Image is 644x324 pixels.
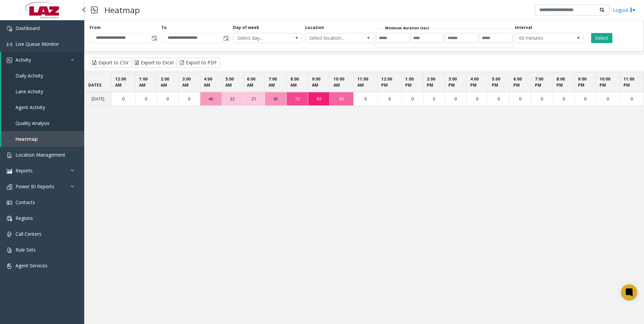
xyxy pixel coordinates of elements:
[1,84,84,99] a: Lane Activity
[305,25,324,31] label: Location
[488,92,510,106] td: 0
[7,26,12,31] img: 'icon'
[445,92,466,106] td: 0
[233,33,288,43] span: Select day...
[15,262,47,269] span: Agent Services
[574,72,596,92] th: 9:00 PM
[515,25,532,31] label: Interval
[132,58,176,68] button: Export to Excel
[401,72,423,92] th: 1:00 PM
[385,25,429,31] label: Minimum duration (sec)
[111,92,135,106] td: 0
[591,33,612,43] button: Select
[200,92,222,106] td: 40
[7,42,12,47] img: 'icon'
[466,72,488,92] th: 4:00 PM
[161,25,167,31] label: To
[157,72,179,92] th: 2:00 AM
[111,72,135,92] th: 12:00 AM
[222,92,243,106] td: 22
[15,183,54,190] span: Power BI Reports
[15,72,43,79] span: Daily Activity
[233,25,259,31] label: Day of week
[15,57,31,63] span: Activity
[15,136,38,142] span: Heatmap
[178,58,220,68] button: Export to PDF
[574,92,596,106] td: 0
[630,6,636,13] img: logout
[200,72,222,92] th: 4:00 AM
[179,72,200,92] th: 3:00 AM
[531,72,553,92] th: 7:00 PM
[15,215,33,221] span: Regions
[445,72,466,92] th: 3:00 PM
[90,58,131,68] button: Export to CSV
[305,33,360,43] span: Select location...
[401,92,423,106] td: 0
[85,72,111,92] th: DATES
[101,2,143,18] h3: Heatmap
[7,200,12,205] img: 'icon'
[179,92,200,106] td: 0
[15,25,40,31] span: Dashboard
[15,231,41,237] span: Call Centers
[613,6,636,13] a: Logout
[7,168,12,174] img: 'icon'
[1,99,84,115] a: Agent Activity
[135,92,157,106] td: 0
[15,199,35,205] span: Contacts
[243,92,265,106] td: 21
[7,216,12,221] img: 'icon'
[1,68,84,84] a: Daily Activity
[531,92,553,106] td: 0
[157,92,179,106] td: 0
[330,92,354,106] td: 60
[620,92,644,106] td: 0
[7,153,12,158] img: 'icon'
[510,72,531,92] th: 6:00 PM
[15,41,59,47] span: Live Queue Monitor
[90,25,101,31] label: From
[15,120,50,126] span: Quality Analysis
[7,263,12,269] img: 'icon'
[222,33,229,43] span: Toggle popup
[7,184,12,190] img: 'icon'
[7,58,12,63] img: 'icon'
[515,33,570,43] span: 60 minutes
[553,92,574,106] td: 0
[330,72,354,92] th: 10:00 AM
[510,92,531,106] td: 0
[354,92,378,106] td: 0
[1,131,84,147] a: Heatmap
[308,92,330,106] td: 89
[423,72,445,92] th: 2:00 PM
[354,72,378,92] th: 11:00 AM
[243,72,265,92] th: 6:00 AM
[1,115,84,131] a: Quality Analysis
[15,104,45,110] span: Agent Activity
[378,72,401,92] th: 12:00 PM
[287,72,308,92] th: 8:00 AM
[91,2,98,18] img: pageIcon
[466,92,488,106] td: 0
[85,92,111,106] td: [DATE]
[15,88,43,95] span: Lane Activity
[553,72,574,92] th: 8:00 PM
[378,92,401,106] td: 0
[620,72,644,92] th: 11:00 PM
[308,72,330,92] th: 9:00 AM
[287,92,308,106] td: 72
[1,52,84,68] a: Activity
[150,33,158,43] span: Toggle popup
[423,92,445,106] td: 0
[15,152,65,158] span: Location Management
[222,72,243,92] th: 5:00 AM
[15,167,33,174] span: Reports
[596,72,620,92] th: 10:00 PM
[596,92,620,106] td: 0
[7,232,12,237] img: 'icon'
[135,72,157,92] th: 1:00 AM
[15,247,36,253] span: Rule Sets
[488,72,510,92] th: 5:00 PM
[7,248,12,253] img: 'icon'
